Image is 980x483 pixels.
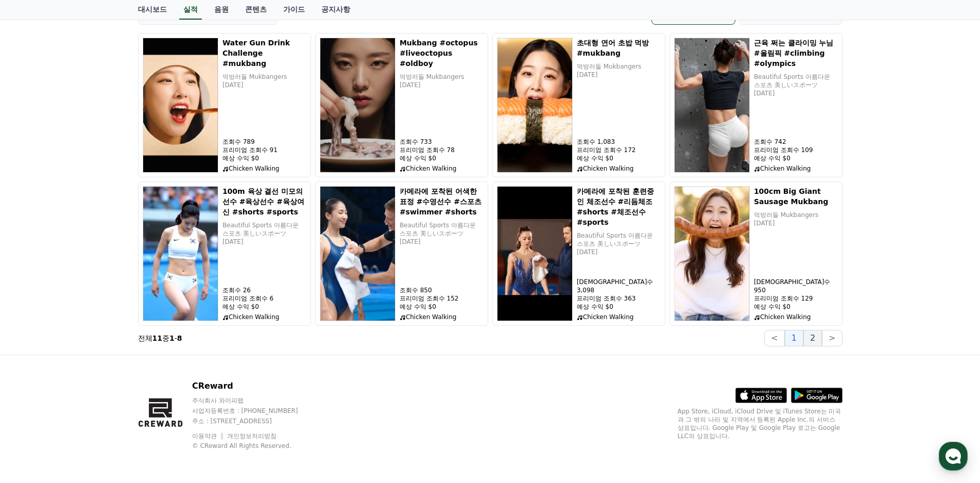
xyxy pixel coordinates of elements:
[222,154,306,162] p: 예상 수익 $0
[227,432,277,440] a: 개인정보처리방침
[94,343,107,351] span: 대화
[68,327,133,353] a: 대화
[754,313,838,321] p: Chicken Walking
[577,303,661,311] p: 예상 수익 $0
[315,33,488,177] button: Mukbang #octopus #liveoctopus #oldboy Mukbang #octopus #liveoctopus #oldboy 먹방러들 Mukbangers [DATE...
[754,211,838,219] p: 먹방러들 Mukbangers
[754,186,838,207] h5: 100cm Big Giant Sausage Mukbang
[669,33,843,177] button: 근육 쩌는 클라이밍 누님 #올림픽 #climbing #olympics 근육 쩌는 클라이밍 누님 #올림픽 #climbing #olympics Beautiful Sports 아름...
[222,286,306,294] p: 조회수 26
[192,432,225,440] a: 이용약관
[754,219,838,227] p: [DATE]
[764,330,784,346] button: <
[577,62,661,71] p: 먹방러들 Mukbangers
[674,38,750,173] img: 근육 쩌는 클라이밍 누님 #올림픽 #climbing #olympics
[320,186,396,321] img: 카메라에 포착된 어색한 표정 #수영선수 #스포츠 #swimmer #shorts
[400,303,484,311] p: 예상 수익 $0
[143,186,218,321] img: 100m 육상 결선 미모의 선수 #육상선수 #육상여신 #shorts #sports
[669,181,843,326] button: 100cm Big Giant Sausage Mukbang 100cm Big Giant Sausage Mukbang 먹방러들 Mukbangers [DATE] [DEMOGRAPH...
[159,342,171,351] span: 설정
[400,294,484,303] p: 프리미엄 조회수 152
[754,164,838,173] p: Chicken Walking
[192,380,318,392] p: CReward
[222,221,306,238] p: Beautiful Sports 아름다운 스포츠 美しいスポーツ
[577,38,661,58] h5: 초대형 연어 초밥 먹방 #mukbang
[222,186,306,217] h5: 100m 육상 결선 미모의 선수 #육상선수 #육상여신 #shorts #sports
[577,278,661,294] p: [DEMOGRAPHIC_DATA]수 3,098
[492,33,665,177] button: 초대형 연어 초밥 먹방 #mukbang 초대형 연어 초밥 먹방 #mukbang 먹방러들 Mukbangers [DATE] 조회수 1,083 프리미엄 조회수 172 예상 수익 $...
[400,38,484,69] h5: Mukbang #octopus #liveoctopus #oldboy
[577,71,661,79] p: [DATE]
[32,342,39,351] span: 홈
[678,407,843,440] p: App Store, iCloud, iCloud Drive 및 iTunes Store는 미국과 그 밖의 나라 및 지역에서 등록된 Apple Inc.의 서비스 상표입니다. Goo...
[400,154,484,162] p: 예상 수익 $0
[754,146,838,154] p: 프리미엄 조회수 109
[577,294,661,303] p: 프리미엄 조회수 363
[577,146,661,154] p: 프리미엄 조회수 172
[222,164,306,173] p: Chicken Walking
[577,313,661,321] p: Chicken Walking
[822,330,842,346] button: >
[785,330,803,346] button: 1
[754,294,838,303] p: 프리미엄 조회수 129
[143,38,218,173] img: Water Gun Drink Challenge #mukbang
[754,154,838,162] p: 예상 수익 $0
[192,407,318,415] p: 사업자등록번호 : [PHONE_NUMBER]
[754,38,838,69] h5: 근육 쩌는 클라이밍 누님 #올림픽 #climbing #olympics
[754,89,838,97] p: [DATE]
[177,334,182,342] strong: 8
[222,146,306,154] p: 프리미엄 조회수 91
[222,238,306,246] p: [DATE]
[169,334,175,342] strong: 1
[400,146,484,154] p: 프리미엄 조회수 78
[754,278,838,294] p: [DEMOGRAPHIC_DATA]수 950
[320,38,396,173] img: Mukbang #octopus #liveoctopus #oldboy
[400,238,484,246] p: [DATE]
[577,248,661,256] p: [DATE]
[192,417,318,425] p: 주소 : [STREET_ADDRESS]
[497,186,573,321] img: 카메라에 포착된 훈련중인 체조선수 #리듬체조 #shorts #체조선수 #sports
[754,138,838,146] p: 조회수 742
[222,313,306,321] p: Chicken Walking
[222,73,306,81] p: 먹방러들 Mukbangers
[138,181,311,326] button: 100m 육상 결선 미모의 선수 #육상선수 #육상여신 #shorts #sports 100m 육상 결선 미모의 선수 #육상선수 #육상여신 #shorts #sports Beaut...
[577,164,661,173] p: Chicken Walking
[400,81,484,89] p: [DATE]
[754,303,838,311] p: 예상 수익 $0
[577,231,661,248] p: Beautiful Sports 아름다운 스포츠 美しいスポーツ
[400,164,484,173] p: Chicken Walking
[152,334,162,342] strong: 11
[674,186,750,321] img: 100cm Big Giant Sausage Mukbang
[3,327,68,353] a: 홈
[803,330,822,346] button: 2
[400,221,484,238] p: Beautiful Sports 아름다운 스포츠 美しいスポーツ
[138,333,182,343] p: 전체 중 -
[222,138,306,146] p: 조회수 789
[400,286,484,294] p: 조회수 850
[400,73,484,81] p: 먹방러들 Mukbangers
[222,294,306,303] p: 프리미엄 조회수 6
[492,181,665,326] button: 카메라에 포착된 훈련중인 체조선수 #리듬체조 #shorts #체조선수 #sports 카메라에 포착된 훈련중인 체조선수 #리듬체조 #shorts #체조선수 #sports Bea...
[754,73,838,89] p: Beautiful Sports 아름다운 스포츠 美しいスポーツ
[400,186,484,217] h5: 카메라에 포착된 어색한 표정 #수영선수 #스포츠 #swimmer #shorts
[577,154,661,162] p: 예상 수익 $0
[497,38,573,173] img: 초대형 연어 초밥 먹방 #mukbang
[222,81,306,89] p: [DATE]
[138,33,311,177] button: Water Gun Drink Challenge #mukbang Water Gun Drink Challenge #mukbang 먹방러들 Mukbangers [DATE] 조회수 ...
[315,181,488,326] button: 카메라에 포착된 어색한 표정 #수영선수 #스포츠 #swimmer #shorts 카메라에 포착된 어색한 표정 #수영선수 #스포츠 #swimmer #shorts Beautiful...
[400,138,484,146] p: 조회수 733
[400,313,484,321] p: Chicken Walking
[192,396,318,405] p: 주식회사 와이피랩
[577,186,661,227] h5: 카메라에 포착된 훈련중인 체조선수 #리듬체조 #shorts #체조선수 #sports
[133,327,198,353] a: 설정
[222,38,306,69] h5: Water Gun Drink Challenge #mukbang
[577,138,661,146] p: 조회수 1,083
[222,303,306,311] p: 예상 수익 $0
[192,442,318,450] p: © CReward All Rights Reserved.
